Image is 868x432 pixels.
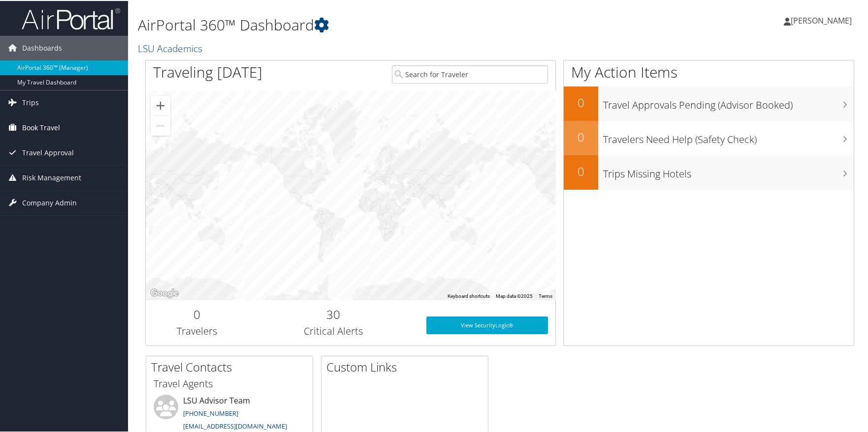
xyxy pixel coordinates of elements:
[153,61,262,82] h1: Traveling [DATE]
[448,292,490,299] button: Keyboard shortcuts
[153,305,241,322] h2: 0
[148,286,181,299] img: Google
[564,128,598,144] h2: 0
[564,86,854,120] a: 0Travel Approvals Pending (Advisor Booked)
[564,61,854,82] h1: My Action Items
[603,127,854,145] h3: Travelers Need Help (Safety Check)
[603,92,854,111] h3: Travel Approvals Pending (Advisor Booked)
[564,154,854,189] a: 0Trips Missing Hotels
[326,358,488,374] h2: Custom Links
[22,190,77,214] span: Company Admin
[22,35,62,59] span: Dashboards
[22,6,120,29] img: airportal-logo.png
[151,95,170,115] button: Zoom in
[603,161,854,180] h3: Trips Missing Hotels
[564,162,598,179] h2: 0
[784,5,862,34] a: [PERSON_NAME]
[154,376,305,390] h3: Travel Agents
[183,408,238,417] a: [PHONE_NUMBER]
[22,140,74,164] span: Travel Approval
[151,115,170,135] button: Zoom out
[256,305,412,322] h2: 30
[138,14,620,34] h1: AirPortal 360™ Dashboard
[791,14,852,25] span: [PERSON_NAME]
[22,89,39,114] span: Trips
[392,64,548,83] input: Search for Traveler
[151,358,313,374] h2: Travel Contacts
[496,292,533,298] span: Map data ©2025
[22,165,81,189] span: Risk Management
[564,93,598,110] h2: 0
[426,316,548,333] a: View SecurityLogic®
[539,292,552,298] a: Terms (opens in new tab)
[564,120,854,154] a: 0Travelers Need Help (Safety Check)
[256,323,412,337] h3: Critical Alerts
[153,323,241,337] h3: Travelers
[138,41,205,54] a: LSU Academics
[22,115,60,139] span: Book Travel
[183,421,287,430] a: [EMAIL_ADDRESS][DOMAIN_NAME]
[148,286,181,299] a: Open this area in Google Maps (opens a new window)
